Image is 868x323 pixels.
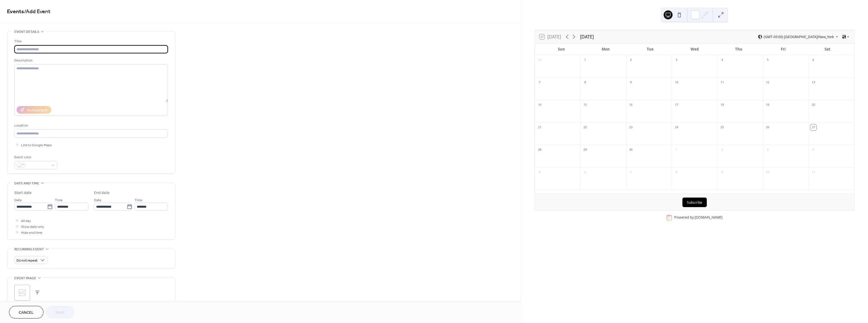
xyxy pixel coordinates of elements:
div: Event color [14,154,56,160]
div: 2 [628,57,634,63]
div: 9 [719,169,725,175]
div: 16 [628,102,634,108]
div: 3 [765,147,771,153]
button: Subscribe [682,198,707,207]
div: ; [14,285,30,301]
button: Cancel [9,306,43,319]
div: 14 [537,102,543,108]
div: 6 [582,169,588,175]
div: 7 [628,169,634,175]
div: 13 [810,79,816,86]
span: Event details [14,29,39,35]
div: Powered by [674,215,722,220]
div: 18 [719,102,725,108]
div: 5 [537,169,543,175]
div: 10 [673,79,680,86]
span: Show date only [21,224,44,230]
div: 22 [582,124,588,130]
div: 29 [582,147,588,153]
div: Thu [717,44,761,55]
span: Date [14,197,22,203]
span: Cancel [19,310,34,316]
div: [DATE] [580,33,594,40]
div: 8 [673,169,680,175]
span: Time [135,197,142,203]
div: 19 [765,102,771,108]
div: 20 [810,102,816,108]
div: 5 [765,57,771,63]
div: 9 [628,79,634,86]
div: Wed [672,44,717,55]
div: 23 [628,124,634,130]
span: Hide end time [21,230,42,236]
div: 10 [765,169,771,175]
div: 28 [537,147,543,153]
div: 3 [673,57,680,63]
div: 8 [582,79,588,86]
div: Sun [539,44,584,55]
a: [DOMAIN_NAME] [695,215,722,220]
div: 4 [719,57,725,63]
span: All day [21,218,31,224]
span: Date [94,197,101,203]
span: Time [55,197,63,203]
div: 7 [537,79,543,86]
div: Tue [628,44,672,55]
div: 11 [810,169,816,175]
div: 1 [673,147,680,153]
div: 2 [719,147,725,153]
div: 30 [628,147,634,153]
div: 25 [719,124,725,130]
span: Event image [14,275,36,281]
div: Mon [584,44,628,55]
span: Link to Google Maps [21,142,52,148]
a: Events [7,6,24,17]
div: 15 [582,102,588,108]
span: Do not repeat [17,257,38,264]
div: Start date [14,190,32,196]
div: Description [14,58,167,63]
div: 4 [810,147,816,153]
div: 26 [765,124,771,130]
span: Date and time [14,180,39,186]
div: Fri [761,44,805,55]
div: 31 [537,57,543,63]
div: 21 [537,124,543,130]
div: Location [14,123,167,129]
div: End date [94,190,110,196]
div: Title [14,38,167,44]
div: Sat [805,44,850,55]
div: 24 [673,124,680,130]
span: (GMT-05:00) [GEOGRAPHIC_DATA]/New_York [764,35,834,38]
div: 12 [765,79,771,86]
span: Recurring event [14,246,44,252]
div: 17 [673,102,680,108]
div: 11 [719,79,725,86]
div: 6 [810,57,816,63]
div: 27 [810,124,816,130]
div: 1 [582,57,588,63]
span: / Add Event [24,6,50,17]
